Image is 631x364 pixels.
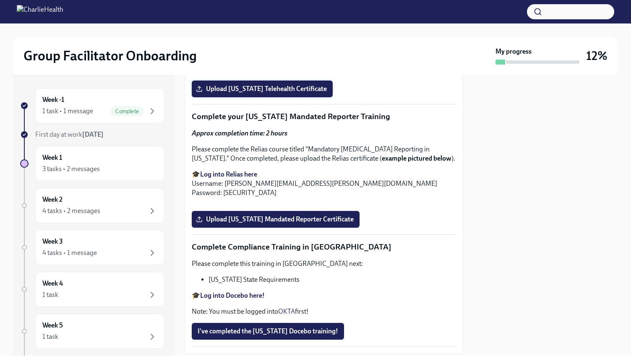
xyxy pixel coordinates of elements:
div: 4 tasks • 2 messages [42,206,100,216]
h6: Week 4 [42,279,63,288]
strong: My progress [495,47,532,56]
div: 4 tasks • 1 message [42,248,97,257]
span: First day at work [35,130,104,138]
strong: example pictured below [382,154,451,162]
h6: Week 1 [42,153,62,162]
h6: Week 3 [42,237,63,246]
a: First day at work[DATE] [20,130,164,139]
div: 1 task [42,290,58,299]
li: [US_STATE] State Requirements [209,275,456,284]
h6: Week 5 [42,321,63,330]
span: Upload [US_STATE] Mandated Reporter Certificate [198,215,354,224]
button: I've completed the [US_STATE] Docebo training! [192,323,344,340]
label: Upload [US_STATE] Telehealth Certificate [192,81,333,97]
a: OKTA [278,307,295,315]
span: I've completed the [US_STATE] Docebo training! [198,327,338,335]
strong: [DATE] [82,130,104,138]
a: Week 13 tasks • 2 messages [20,146,164,181]
a: Week 24 tasks • 2 messages [20,188,164,223]
p: 🎓 Username: [PERSON_NAME][EMAIL_ADDRESS][PERSON_NAME][DOMAIN_NAME] Password: [SECURITY_DATA] [192,170,456,198]
p: Complete your [US_STATE] Mandated Reporter Training [192,111,456,122]
div: 3 tasks • 2 messages [42,164,100,174]
span: Upload [US_STATE] Telehealth Certificate [198,85,327,93]
a: Week -11 task • 1 messageComplete [20,88,164,123]
div: 1 task [42,332,58,341]
p: Please complete this training in [GEOGRAPHIC_DATA] next: [192,259,456,268]
label: Upload [US_STATE] Mandated Reporter Certificate [192,211,360,228]
a: Log into Docebo here! [200,291,265,299]
h2: Group Facilitator Onboarding [23,47,197,64]
p: Please complete the Relias course titled "Mandatory [MEDICAL_DATA] Reporting in [US_STATE]." Once... [192,145,456,163]
div: 1 task • 1 message [42,107,93,116]
p: Note: You must be logged into first! [192,307,456,316]
a: Week 34 tasks • 1 message [20,230,164,265]
p: 🎓 [192,291,456,300]
a: Week 51 task [20,314,164,349]
a: Week 41 task [20,272,164,307]
span: Complete [110,108,144,114]
img: CharlieHealth [17,5,63,18]
a: Log into Relias here [200,170,257,178]
p: Complete Compliance Training in [GEOGRAPHIC_DATA] [192,242,456,252]
strong: Approx completion time: 2 hours [192,129,287,137]
h3: 12% [586,48,608,63]
h6: Week 2 [42,195,63,204]
h6: Week -1 [42,95,64,104]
